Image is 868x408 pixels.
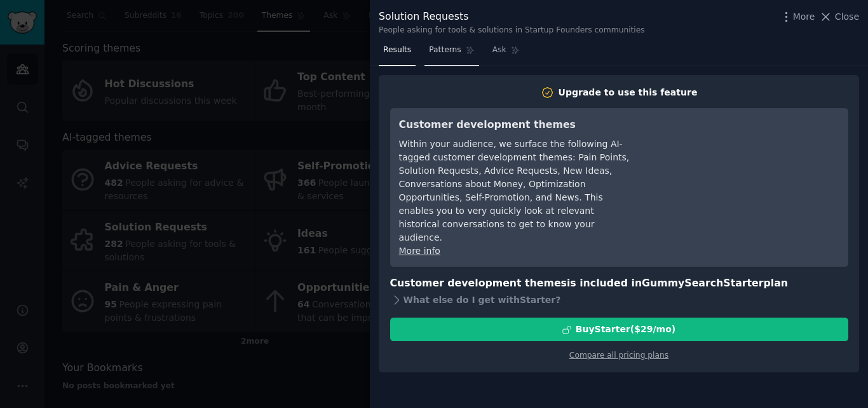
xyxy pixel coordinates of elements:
span: Patterns [429,45,461,56]
div: Solution Requests [379,9,645,25]
div: People asking for tools & solutions in Startup Founders communities [379,25,645,36]
span: GummySearch Starter [642,277,763,289]
button: BuyStarter($29/mo) [390,318,848,341]
button: Close [819,10,859,24]
a: Patterns [424,40,478,66]
h3: Customer development themes is included in plan [390,276,848,292]
button: More [780,10,815,24]
div: Buy Starter ($ 29 /mo ) [576,323,675,336]
a: Ask [488,40,524,66]
span: More [793,10,815,24]
div: Upgrade to use this feature [559,86,698,99]
span: Close [835,10,859,24]
span: Ask [492,45,506,56]
h3: Customer development themes [399,117,631,133]
a: Compare all pricing plans [569,351,668,360]
span: Results [383,45,411,56]
iframe: YouTube video player [649,117,839,213]
div: Within your audience, we surface the following AI-tagged customer development themes: Pain Points... [399,137,631,244]
a: More info [399,246,440,256]
div: What else do I get with Starter ? [390,291,848,309]
a: Results [379,40,416,66]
